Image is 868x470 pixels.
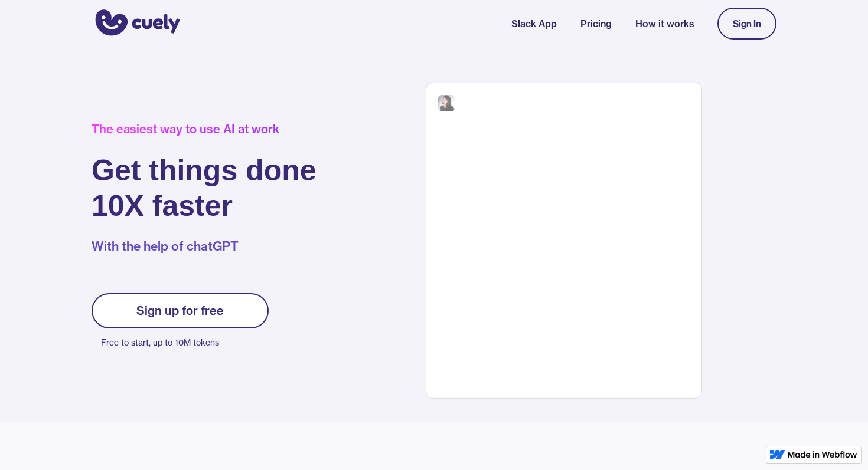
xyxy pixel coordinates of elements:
a: home [92,2,180,45]
p: Free to start, up to 10M tokens [101,334,269,351]
a: Sign In [717,8,776,40]
p: With the help of chatGPT [92,238,316,255]
a: How it works [635,17,694,31]
div: Sign up for free [136,304,224,318]
a: Pricing [580,17,612,31]
div: The easiest way to use AI at work [92,122,316,136]
img: Made in Webflow [788,451,857,458]
a: Slack App [511,17,557,31]
div: Sign In [733,18,761,29]
a: Sign up for free [92,293,269,328]
h1: Get things done 10X faster [92,153,316,224]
